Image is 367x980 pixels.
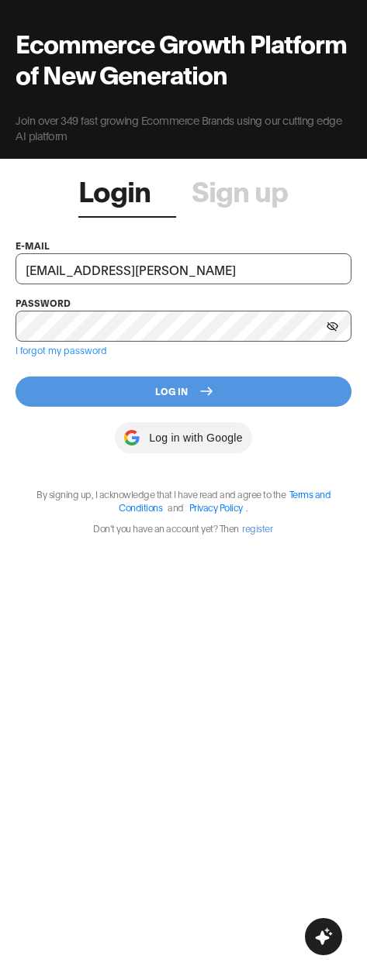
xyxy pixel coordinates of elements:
a: Privacy Policy [189,501,243,513]
label: e-mail [16,239,50,251]
span: and [164,501,188,513]
a: Terms and Conditions [119,488,331,513]
p: Join over 349 fast growing Ecommerce Brands using our cutting edge AI platform [16,112,351,143]
h2: Ecommerce Growth Platform of New Generation [16,27,351,89]
a: Sign up [192,174,289,205]
p: By signing up, I acknowledge that I have read and agree to the . [16,487,351,514]
a: register [242,522,272,534]
a: Login [78,174,176,205]
button: Log In [16,377,351,407]
a: I forgot my password [16,344,107,356]
p: Don't you have an account yet? Then [16,521,351,535]
label: password [16,297,71,308]
button: Log in with Google [115,422,251,453]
